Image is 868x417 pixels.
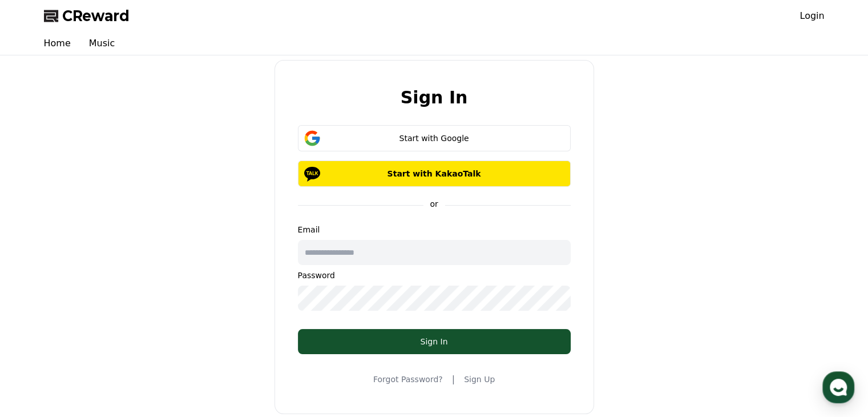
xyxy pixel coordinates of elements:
span: Settings [169,339,197,348]
div: Start with Google [314,133,554,144]
a: Login [800,9,824,23]
a: Music [80,32,124,55]
a: Sign Up [464,374,495,385]
div: Sign In [321,336,548,347]
a: Home [35,32,80,55]
a: Settings [147,322,219,351]
a: Home [3,322,75,351]
p: or [423,198,445,210]
span: | [452,372,455,386]
button: Start with KakaoTalk [298,161,571,187]
a: CReward [44,7,130,25]
button: Sign In [298,329,571,354]
button: Start with Google [298,125,571,151]
span: Messages [95,340,128,349]
p: Email [298,224,571,235]
p: Password [298,270,571,281]
p: Start with KakaoTalk [314,168,554,179]
a: Messages [75,322,147,351]
span: Home [29,339,49,348]
span: CReward [62,7,130,25]
a: Forgot Password? [373,374,443,385]
h2: Sign In [401,88,468,107]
